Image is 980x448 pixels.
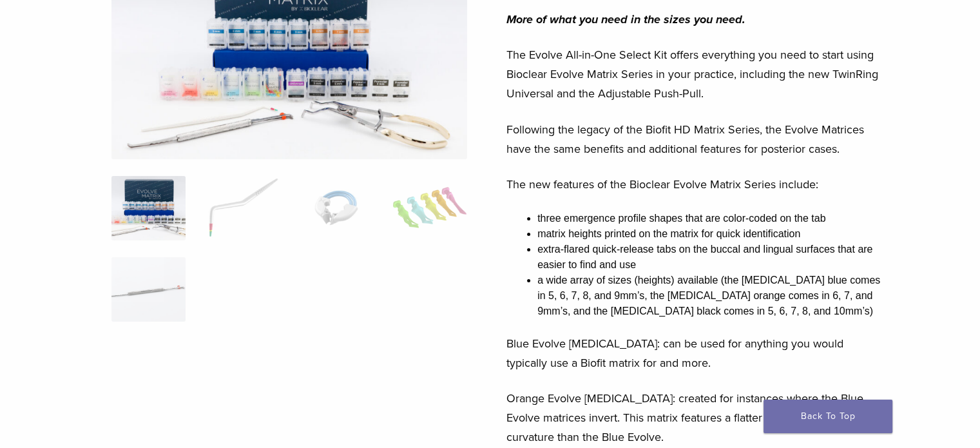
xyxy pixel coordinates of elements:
[537,226,885,242] li: matrix heights printed on the matrix for quick identification
[506,120,885,159] p: Following the legacy of the Biofit HD Matrix Series, the Evolve Matrices have the same benefits a...
[111,176,186,240] img: IMG_0457-scaled-e1745362001290-300x300.jpg
[537,242,885,273] li: extra-flared quick-release tabs on the buccal and lingual surfaces that are easier to find and use
[537,273,885,319] li: a wide array of sizes (heights) available (the [MEDICAL_DATA] blue comes in 5, 6, 7, 8, and 9mm’s...
[506,175,885,194] p: The new features of the Bioclear Evolve Matrix Series include:
[506,45,885,103] p: The Evolve All-in-One Select Kit offers everything you need to start using Bioclear Evolve Matrix...
[537,211,885,226] li: three emergence profile shapes that are color-coded on the tab
[111,257,186,322] img: Evolve All-in-One Kit - Image 5
[392,176,466,240] img: Evolve All-in-One Kit - Image 4
[506,389,885,447] p: Orange Evolve [MEDICAL_DATA]: created for instances where the Blue Evolve matrices invert. This m...
[205,176,279,240] img: Evolve All-in-One Kit - Image 2
[299,176,373,240] img: Evolve All-in-One Kit - Image 3
[506,334,885,373] p: Blue Evolve [MEDICAL_DATA]: can be used for anything you would typically use a Biofit matrix for ...
[506,12,745,26] i: More of what you need in the sizes you need.
[764,400,892,433] a: Back To Top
